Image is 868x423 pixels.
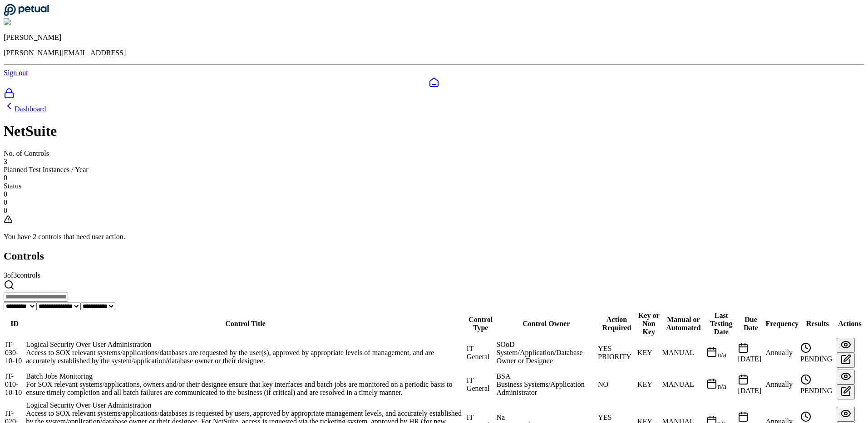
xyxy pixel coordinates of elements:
[5,337,25,368] td: IT-030-10-10
[4,49,864,57] p: [PERSON_NAME][EMAIL_ADDRESS]
[10,320,19,327] span: ID
[467,345,495,361] div: IT General
[800,311,835,336] th: Results
[800,342,835,363] div: PENDING
[4,174,864,182] div: 0
[4,77,864,88] a: Dashboard
[26,372,465,380] div: Batch Jobs Monitoring
[598,353,636,361] div: PRIORITY
[637,311,661,336] th: Key or Non Key
[4,207,864,215] div: 0
[4,198,864,207] div: 0
[496,380,596,397] div: Business Systems/Application Administrator
[637,380,661,389] div: KEY
[706,311,736,336] th: Last Testing Date
[738,374,764,395] div: [DATE]
[662,380,705,389] div: MANUAL
[4,182,864,190] div: Status
[466,311,495,336] th: Control Type
[4,105,46,113] a: Dashboard
[4,34,864,42] p: [PERSON_NAME]
[706,346,736,359] div: n/a
[496,372,510,380] span: BSA
[598,413,636,422] div: YES
[4,271,40,279] span: 3 of 3 controls
[4,166,864,174] div: Planned Test Instances / Year
[4,250,864,262] h2: Controls
[800,374,835,395] div: PENDING
[662,311,705,336] th: Manual or Automated
[4,88,864,101] a: SOC
[662,349,705,357] div: MANUAL
[4,69,28,77] a: Sign out
[496,311,597,336] th: Control Owner
[598,345,636,353] div: YES
[706,378,736,391] div: n/a
[738,342,764,363] div: [DATE]
[765,369,799,400] td: Annually
[4,158,864,166] div: 3
[26,349,465,365] div: Access to SOX relevant systems/applications/databases are requested by the user(s), approved by a...
[836,311,863,336] th: Actions
[496,349,596,365] div: System/Application/Database Owner or Designee
[4,18,43,26] img: Andrew Li
[26,341,465,349] div: Logical Security Over User Administration
[4,233,864,241] p: You have 2 controls that need user action.
[765,337,799,368] td: Annually
[637,349,661,357] div: KEY
[4,190,864,198] div: 0
[225,320,265,327] span: Control Title
[737,311,764,336] th: Due Date
[598,380,636,389] div: NO
[597,311,636,336] th: Action Required
[26,401,465,409] div: Logical Security Over User Administration
[5,369,25,400] td: IT-010-10-10
[467,376,495,393] div: IT General
[4,149,864,158] div: No. of Controls
[26,380,465,397] div: For SOX relevant systems/applications, owners and/or their designee ensure that key interfaces an...
[496,413,505,421] span: Na
[765,311,799,336] th: Frequency
[496,341,514,348] span: SOoD
[4,10,49,18] a: Go to Dashboard
[4,123,864,139] h1: NetSuite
